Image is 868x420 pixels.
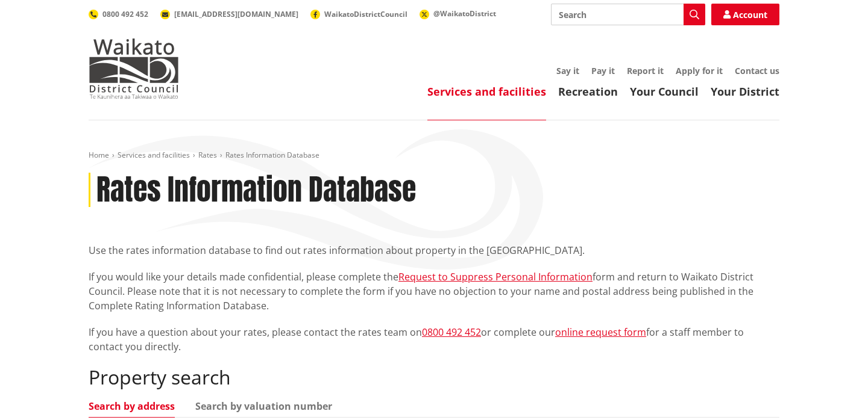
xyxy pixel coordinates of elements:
input: Search input [551,4,705,25]
a: Say it [556,65,579,76]
a: Search by address [89,401,175,411]
a: WaikatoDistrictCouncil [310,9,407,19]
span: [EMAIL_ADDRESS][DOMAIN_NAME] [174,9,298,19]
a: Request to Suppress Personal Information [398,270,593,283]
a: Recreation [558,84,618,99]
p: If you would like your details made confidential, please complete the form and return to Waikato ... [89,270,779,313]
a: Pay it [591,65,615,76]
a: Apply for it [676,65,723,76]
span: 0800 492 452 [102,9,148,19]
a: @WaikatoDistrict [420,8,496,19]
h2: Property search [89,366,779,389]
a: Services and facilities [118,150,190,160]
a: Rates [198,150,217,160]
span: Rates Information Database [225,150,319,160]
p: If you have a question about your rates, please contact the rates team on or complete our for a s... [89,325,779,354]
a: Report it [627,65,664,76]
p: Use the rates information database to find out rates information about property in the [GEOGRAPHI... [89,243,779,258]
a: Services and facilities [427,84,546,99]
img: Waikato District Council - Te Kaunihera aa Takiwaa o Waikato [89,39,179,99]
a: 0800 492 452 [422,326,481,339]
a: Home [89,150,109,160]
a: Your District [711,84,779,99]
span: WaikatoDistrictCouncil [324,9,407,19]
a: Search by valuation number [195,401,332,411]
h1: Rates Information Database [96,173,416,208]
a: Contact us [735,65,779,76]
a: Account [711,4,779,25]
a: [EMAIL_ADDRESS][DOMAIN_NAME] [160,9,298,19]
span: @WaikatoDistrict [433,8,496,19]
a: online request form [555,326,646,339]
nav: breadcrumb [89,150,779,161]
a: Your Council [630,84,699,99]
a: 0800 492 452 [89,9,148,19]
